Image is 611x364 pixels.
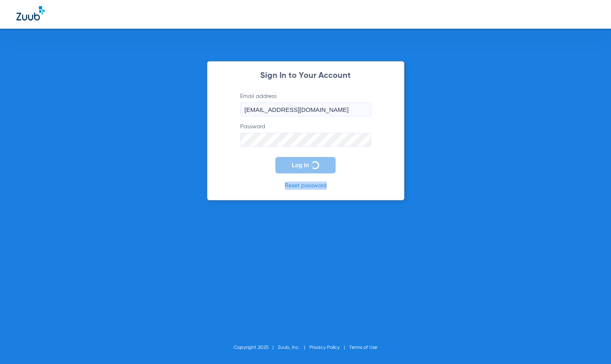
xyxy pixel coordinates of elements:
[240,123,371,147] label: Password
[240,133,371,147] input: Password
[292,162,309,168] span: Log In
[275,157,336,173] button: Log In
[16,6,45,20] img: Zuub Logo
[309,345,340,350] a: Privacy Policy
[240,102,371,116] input: Email address
[285,183,327,189] a: Reset password
[234,344,278,352] li: Copyright 2025
[240,92,371,116] label: Email address
[278,344,309,352] li: Zuub, Inc.
[349,345,377,350] a: Terms of Use
[228,72,384,80] h2: Sign In to Your Account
